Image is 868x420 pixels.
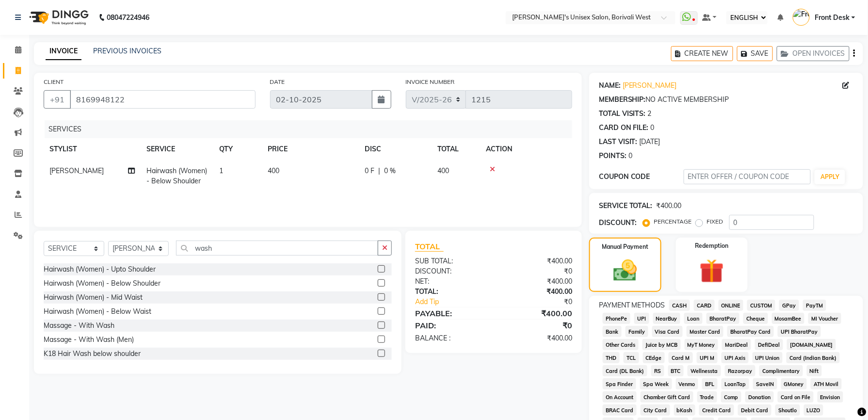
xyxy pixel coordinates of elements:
span: NearBuy [653,313,681,324]
span: PAYMENT METHODS [599,300,665,310]
span: BFL [702,378,718,389]
span: Envision [818,391,844,403]
label: FIXED [707,217,723,226]
span: 0 F [365,166,374,176]
button: CREATE NEW [671,46,733,61]
th: SERVICE [141,138,213,160]
span: Master Card [687,326,723,337]
span: MosamBee [772,313,805,324]
div: Hairwash (Women) - Below Waist [44,307,151,317]
input: Search or Scan [176,241,378,256]
th: QTY [213,138,262,160]
span: Debit Card [738,404,772,416]
div: 0 [651,123,655,133]
span: [PERSON_NAME] [49,166,104,175]
div: CARD ON FILE: [599,123,649,133]
span: TCL [624,352,639,363]
span: Spa Week [640,378,672,389]
span: BTC [668,365,684,376]
span: 1 [219,166,223,175]
div: SERVICE TOTAL: [599,201,653,211]
div: ₹400.00 [494,287,579,297]
div: TOTAL VISITS: [599,109,646,119]
span: DefiDeal [755,339,783,350]
div: Massage - With Wash [44,321,114,331]
span: UPI M [697,352,718,363]
div: [DATE] [640,137,660,147]
span: Visa Card [652,326,683,337]
span: 400 [437,166,449,175]
span: Cheque [743,313,768,324]
span: THD [603,352,620,363]
span: Card M [669,352,693,363]
span: Nift [807,365,822,376]
span: Venmo [676,378,699,389]
label: DATE [270,78,285,86]
span: LoanTap [722,378,749,389]
a: PREVIOUS INVOICES [93,47,161,55]
span: Family [626,326,648,337]
a: INVOICE [46,43,81,60]
button: +91 [44,90,71,109]
img: logo [25,4,91,31]
span: TOTAL [415,242,444,252]
span: UPI Union [753,352,783,363]
span: UPI Axis [722,352,749,363]
div: LAST VISIT: [599,137,638,147]
div: POINTS: [599,151,627,161]
span: SaveIN [753,378,777,389]
span: CUSTOM [747,300,775,311]
span: Shoutlo [775,404,800,416]
label: INVOICE NUMBER [406,78,455,86]
div: PAID: [408,320,494,331]
div: SERVICES [45,120,579,138]
span: | [378,166,380,176]
label: Manual Payment [602,242,648,251]
div: ₹0 [494,320,579,331]
span: Bank [603,326,622,337]
div: SUB TOTAL: [408,256,494,266]
input: SEARCH BY NAME/MOBILE/EMAIL/CODE [70,90,256,109]
div: NET: [408,276,494,287]
img: Front Desk [793,9,810,26]
th: ACTION [480,138,572,160]
span: RS [651,365,664,376]
span: GMoney [781,378,807,389]
th: PRICE [262,138,359,160]
span: City Card [641,404,670,416]
button: APPLY [815,170,845,184]
div: Hairwash (Women) - Upto Shoulder [44,264,156,275]
span: Trade [697,391,718,403]
span: LUZO [804,404,824,416]
label: Redemption [695,242,729,250]
span: Juice by MCB [643,339,681,350]
label: CLIENT [44,78,64,86]
span: Credit Card [699,404,734,416]
span: 0 % [384,166,396,176]
th: STYLIST [44,138,141,160]
b: 08047224946 [107,4,149,31]
span: PhonePe [603,313,630,324]
span: UPI [634,313,649,324]
span: 400 [268,166,279,175]
span: Loan [684,313,703,324]
span: MI Voucher [808,313,841,324]
span: Donation [745,391,774,403]
span: CARD [694,300,715,311]
div: ₹0 [494,266,579,276]
div: ₹400.00 [494,276,579,287]
span: CEdge [643,352,665,363]
span: Other Cards [603,339,639,350]
div: DISCOUNT: [599,218,637,228]
span: Card (DL Bank) [603,365,647,376]
a: Add Tip [408,297,508,307]
div: ₹0 [508,297,579,307]
span: Razorpay [725,365,755,376]
span: ONLINE [719,300,744,311]
span: bKash [674,404,696,416]
div: BALANCE : [408,333,494,343]
span: Hairwash (Women) - Below Shoulder [146,166,207,185]
label: PERCENTAGE [654,217,692,226]
div: COUPON CODE [599,172,684,182]
input: ENTER OFFER / COUPON CODE [684,169,811,184]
